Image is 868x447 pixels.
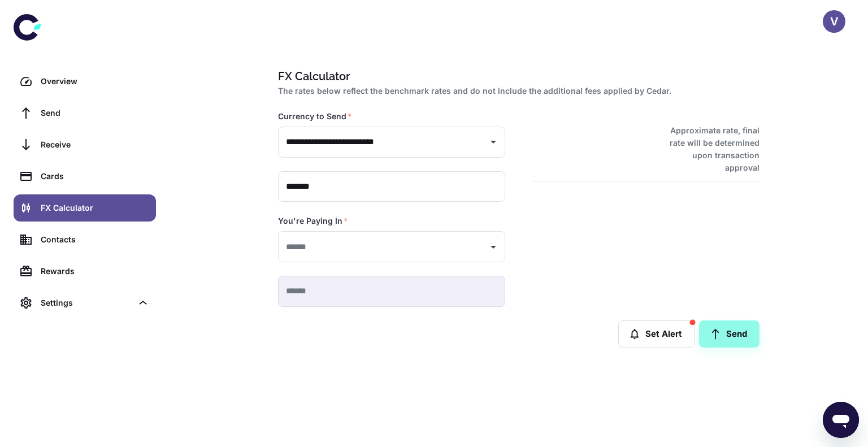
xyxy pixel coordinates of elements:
[618,320,695,348] button: Set Alert
[657,124,759,174] h6: Approximate rate, final rate will be determined upon transaction approval
[14,194,156,222] a: FX Calculator
[41,233,149,246] div: Contacts
[485,239,501,255] button: Open
[485,134,501,150] button: Open
[823,10,845,33] button: V
[41,202,149,214] div: FX Calculator
[41,170,149,183] div: Cards
[278,68,755,85] h1: FX Calculator
[278,111,352,122] label: Currency to Send
[823,402,859,438] iframe: Button to launch messaging window
[14,289,156,316] div: Settings
[14,163,156,190] a: Cards
[41,107,149,119] div: Send
[41,75,149,88] div: Overview
[14,258,156,285] a: Rewards
[41,138,149,151] div: Receive
[14,131,156,158] a: Receive
[14,226,156,253] a: Contacts
[278,215,348,227] label: You're Paying In
[14,68,156,95] a: Overview
[41,297,132,309] div: Settings
[14,99,156,127] a: Send
[699,320,759,348] a: Send
[41,265,149,277] div: Rewards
